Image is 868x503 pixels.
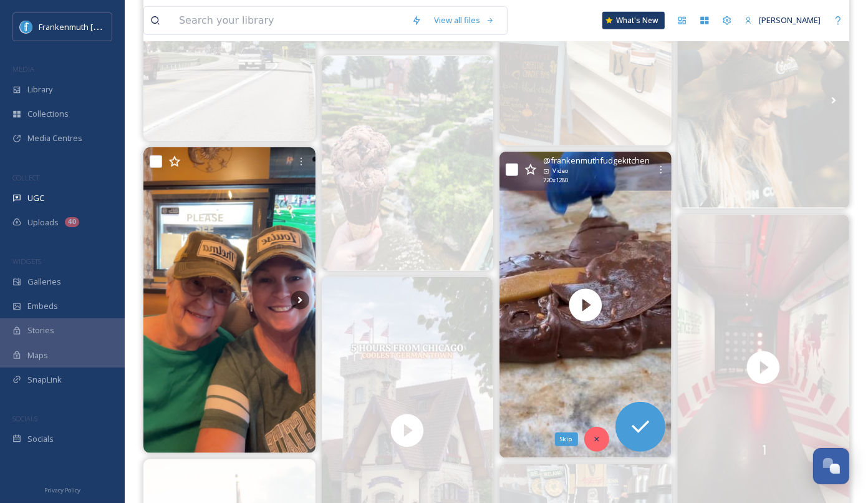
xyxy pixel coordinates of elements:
[143,147,316,453] img: Thelma and Louise do Frankenmuth Day Part Deux 🤣💕 #thelmaandlouise #frankenmuthmichigan #mymomist...
[27,84,52,95] span: Library
[602,12,665,29] a: What's New
[555,432,578,446] div: Skip
[12,414,37,423] span: SOCIALS
[27,325,54,336] span: Stories
[552,167,568,175] span: Video
[27,349,48,361] span: Maps
[322,56,494,271] img: 🌡️ 80° in the fall… 🍦 Michigan says: Ice cream season isn’t over! Come cool down with a cone 😋
[20,21,32,33] img: Social%20Media%20PFP%202025.jpg
[543,155,650,167] span: @ frankenmuthfudgekitchen
[759,14,821,26] span: [PERSON_NAME]
[27,300,58,312] span: Embeds
[27,108,69,120] span: Collections
[27,217,59,228] span: Uploads
[738,8,827,32] a: [PERSON_NAME]
[65,217,79,227] div: 40
[44,486,80,494] span: Privacy Policy
[27,374,62,386] span: SnapLink
[813,448,849,484] button: Open Chat
[543,176,568,185] span: 720 x 1280
[12,256,41,266] span: WIDGETS
[27,132,82,144] span: Media Centres
[173,7,405,34] input: Search your library
[27,433,54,445] span: Socials
[39,21,133,32] span: Frankenmuth [US_STATE]
[428,8,501,32] a: View all files
[499,152,672,458] video: Sweet, Salty & Everything between — our Salted Caramel Cashew fudge is exactly what you need! 😍
[12,64,34,74] span: MEDIA
[499,152,672,458] img: thumbnail
[12,173,39,182] span: COLLECT
[27,192,44,204] span: UGC
[27,276,61,288] span: Galleries
[44,482,80,497] a: Privacy Policy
